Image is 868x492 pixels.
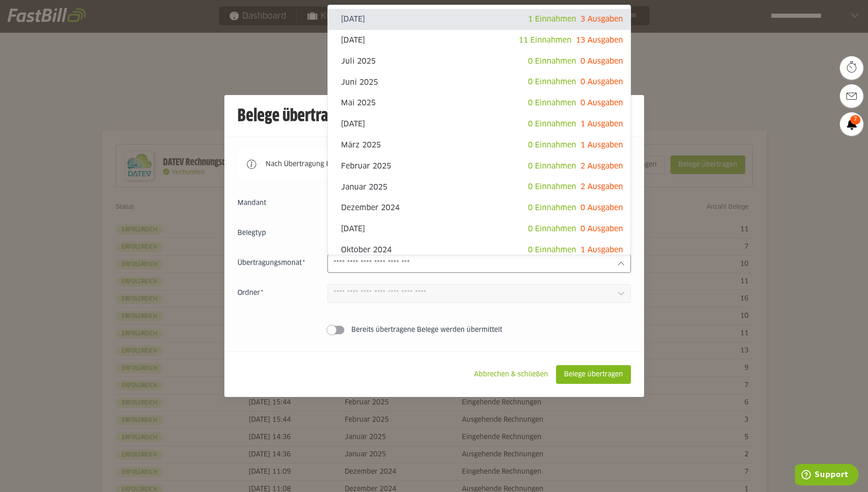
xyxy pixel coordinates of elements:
span: 0 Einnahmen [528,204,576,212]
sl-option: Februar 2025 [328,156,631,177]
span: 0 Einnahmen [528,183,576,191]
sl-option: [DATE] [328,30,631,51]
span: 0 Ausgaben [580,58,623,65]
sl-option: [DATE] [328,9,631,30]
span: 1 Einnahmen [528,15,576,23]
sl-option: Dezember 2024 [328,198,631,219]
span: 0 Ausgaben [580,204,623,212]
a: 7 [840,112,863,136]
span: 0 Einnahmen [528,120,576,128]
sl-switch: Bereits übertragene Belege werden übermittelt [237,325,631,335]
sl-option: [DATE] [328,114,631,135]
span: 11 Einnahmen [519,37,571,44]
span: 1 Ausgaben [580,141,623,149]
span: 0 Einnahmen [528,58,576,65]
sl-option: März 2025 [328,135,631,156]
iframe: Öffnet ein Widget, in dem Sie weitere Informationen finden [795,464,859,487]
sl-option: Juli 2025 [328,51,631,72]
span: 0 Einnahmen [528,141,576,149]
sl-option: Januar 2025 [328,176,631,198]
span: 2 Ausgaben [580,162,623,170]
span: 0 Ausgaben [580,78,623,86]
span: 3 Ausgaben [580,15,623,23]
span: 13 Ausgaben [576,37,623,44]
sl-button: Abbrechen & schließen [466,365,556,384]
span: 7 [850,115,861,125]
span: 0 Einnahmen [528,99,576,107]
sl-option: Juni 2025 [328,72,631,93]
sl-option: Oktober 2024 [328,240,631,261]
sl-button: Belege übertragen [556,365,631,384]
span: 0 Ausgaben [580,99,623,107]
span: 0 Einnahmen [528,246,576,254]
span: 1 Ausgaben [580,120,623,128]
span: 0 Einnahmen [528,225,576,233]
span: 0 Einnahmen [528,78,576,86]
span: 0 Einnahmen [528,162,576,170]
span: 2 Ausgaben [580,183,623,191]
span: 0 Ausgaben [580,225,623,233]
sl-option: [DATE] [328,219,631,240]
sl-option: Mai 2025 [328,93,631,114]
span: 1 Ausgaben [580,246,623,254]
